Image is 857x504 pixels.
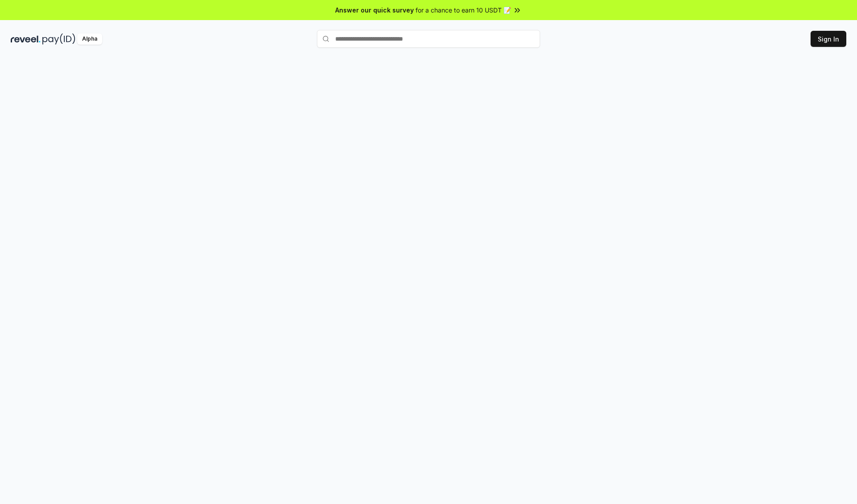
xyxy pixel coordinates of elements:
span: Answer our quick survey [335,5,414,15]
div: Alpha [77,33,102,45]
img: pay_id [42,33,75,45]
span: for a chance to earn 10 USDT 📝 [416,5,511,15]
img: reveel_dark [11,33,41,45]
button: Sign In [811,31,846,47]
